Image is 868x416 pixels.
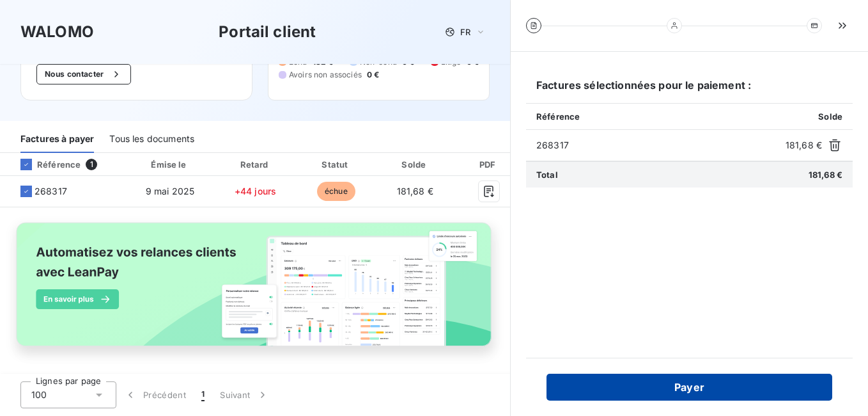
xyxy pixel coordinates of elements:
span: Référence [536,111,580,122]
h3: Portail client [219,20,316,44]
h6: Factures sélectionnées pour le paiement : [526,77,853,103]
span: +44 jours [235,186,276,196]
div: Émise le [128,158,212,171]
span: 1 [201,388,205,401]
div: Référence [10,159,81,170]
div: Retard [217,158,294,171]
button: Suivant [212,381,277,408]
span: FR [460,27,470,37]
span: 268317 [536,139,780,152]
h3: WALOMO [20,20,94,44]
span: échue [317,182,355,201]
img: banner [5,215,505,367]
div: PDF [456,158,521,171]
button: Précédent [116,381,194,408]
span: 181,68 € [786,139,822,152]
span: 0 € [367,69,379,81]
span: 100 [31,388,47,401]
button: Nous contacter [36,64,131,84]
span: Total [536,170,558,180]
span: 1 [86,159,97,170]
div: Factures à payer [20,126,94,153]
div: Solde [378,158,451,171]
span: 9 mai 2025 [146,186,195,196]
span: Solde [818,111,842,122]
span: 181,68 € [397,186,433,196]
div: Tous les documents [109,126,194,153]
div: Statut [298,158,373,171]
span: 268317 [35,185,67,198]
span: Avoirs non associés [289,69,362,81]
span: 181,68 € [809,170,842,180]
button: Payer [546,374,832,401]
button: 1 [194,381,212,408]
